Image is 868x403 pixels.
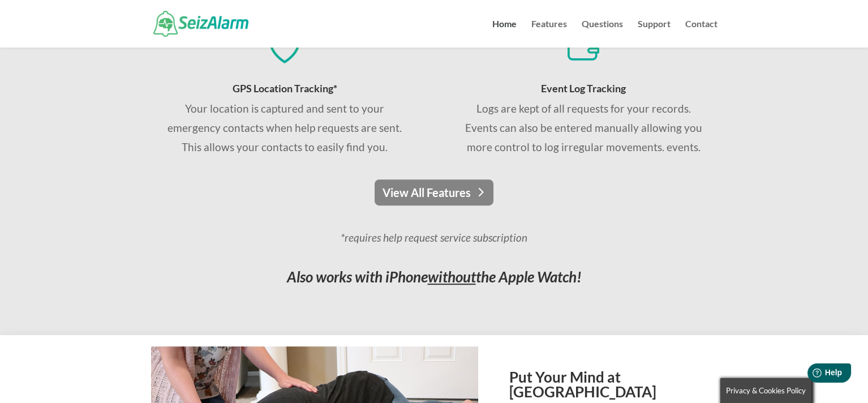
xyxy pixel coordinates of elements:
[232,82,337,95] span: GPS Location Tracking*
[582,20,623,48] a: Questions
[767,359,856,391] iframe: Help widget launcher
[153,11,249,36] img: SeizAlarm
[638,20,671,48] a: Support
[428,268,476,286] span: without
[287,268,582,286] em: Also works with iPhone the Apple Watch!
[531,20,567,48] a: Features
[462,99,705,157] p: Logs are kept of all requests for your records. Events can also be entered manually allowing you ...
[726,386,806,395] span: Privacy & Cookies Policy
[685,20,717,48] a: Contact
[341,231,527,244] em: *requires help request service subscription
[541,82,626,95] span: Event Log Tracking
[492,20,517,48] a: Home
[163,99,406,157] div: Your location is captured and sent to your emergency contacts when help requests are sent. This a...
[375,179,493,205] a: View All Features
